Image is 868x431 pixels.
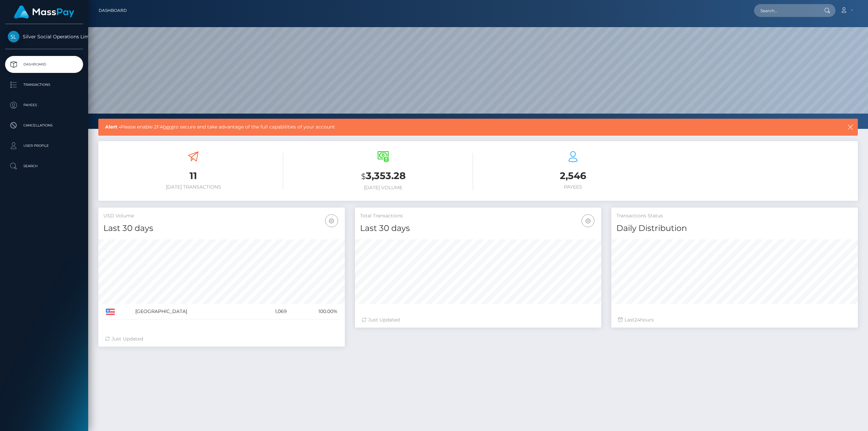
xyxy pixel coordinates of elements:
img: MassPay Logo [14,5,74,19]
div: Just Updated [362,316,595,324]
h6: [DATE] Transactions [103,184,283,190]
h6: [DATE] Volume [293,185,473,191]
p: Dashboard [8,59,80,70]
div: Just Updated [105,335,338,342]
h3: 2,546 [483,169,663,182]
img: US.png [106,309,115,315]
h3: 3,353.28 [293,169,473,183]
h5: USD Volume [103,213,340,219]
h4: Daily Distribution [616,222,853,234]
span: Silver Social Operations Limited [5,34,83,40]
p: User Profile [8,141,80,151]
h6: Payees [483,184,663,190]
h3: 11 [103,169,283,182]
a: Dashboard [5,56,83,73]
p: Payees [8,100,80,110]
a: Search [5,158,83,175]
h4: Last 30 days [103,222,340,234]
span: Please enable 2FA to secure and take advantage of the full capabilities of your account [105,123,769,131]
a: here [163,124,174,130]
a: Dashboard [99,3,127,18]
td: 100.00% [289,304,340,319]
td: 1,069 [254,304,289,319]
p: Search [8,161,80,171]
img: Silver Social Operations Limited [8,31,19,42]
p: Cancellations [8,120,80,131]
input: Search... [754,4,818,17]
a: Cancellations [5,117,83,134]
h4: Last 30 days [360,222,596,234]
span: 24 [634,317,640,323]
td: [GEOGRAPHIC_DATA] [133,304,254,319]
div: Last hours [618,316,851,324]
a: User Profile [5,137,83,154]
a: Transactions [5,76,83,93]
h5: Transactions Status [616,213,853,219]
b: Alert - [105,124,120,130]
p: Transactions [8,80,80,90]
a: Payees [5,97,83,114]
h5: Total Transactions [360,213,596,219]
small: $ [361,172,366,181]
